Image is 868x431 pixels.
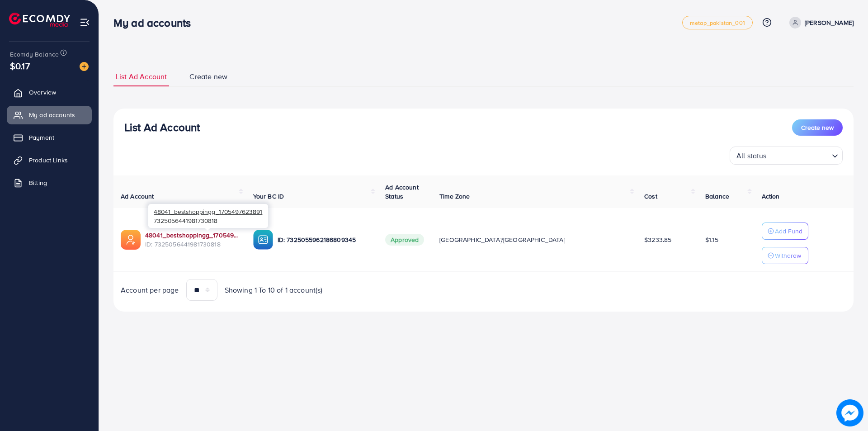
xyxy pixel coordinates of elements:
[116,71,167,82] span: List Ad Account
[769,147,828,162] input: Search for option
[10,59,30,72] span: $0.17
[9,13,70,27] img: logo
[385,183,419,201] span: Ad Account Status
[145,240,239,249] span: ID: 7325056441981730818
[439,192,470,201] span: Time Zone
[705,192,729,201] span: Balance
[792,119,843,136] button: Create new
[805,17,854,28] p: [PERSON_NAME]
[7,128,92,147] a: Payment
[121,192,154,201] span: Ad Account
[801,123,834,132] span: Create new
[189,71,227,82] span: Create new
[29,133,54,142] span: Payment
[278,234,371,245] p: ID: 7325055962186809345
[7,83,92,101] a: Overview
[154,207,262,216] span: 48041_bestshoppingg_1705497623891
[690,20,745,26] span: metap_pakistan_001
[644,235,671,244] span: $3233.85
[762,247,808,264] button: Withdraw
[735,149,769,162] span: All status
[124,121,200,134] h3: List Ad Account
[80,62,89,71] img: image
[29,178,47,187] span: Billing
[10,50,59,59] span: Ecomdy Balance
[705,235,718,244] span: $1.15
[762,192,780,201] span: Action
[730,147,843,165] div: Search for option
[836,399,863,426] img: image
[7,174,92,192] a: Billing
[121,230,141,250] img: ic-ads-acc.e4c84228.svg
[113,16,198,29] h3: My ad accounts
[385,234,424,246] span: Approved
[682,16,753,29] a: metap_pakistan_001
[775,226,802,237] p: Add Fund
[29,110,75,119] span: My ad accounts
[7,106,92,124] a: My ad accounts
[145,231,239,240] a: 48041_bestshoppingg_1705497623891
[439,235,565,244] span: [GEOGRAPHIC_DATA]/[GEOGRAPHIC_DATA]
[253,230,273,250] img: ic-ba-acc.ded83a64.svg
[29,88,56,97] span: Overview
[29,156,68,165] span: Product Links
[7,151,92,169] a: Product Links
[121,285,179,295] span: Account per page
[225,285,323,295] span: Showing 1 To 10 of 1 account(s)
[786,17,854,28] a: [PERSON_NAME]
[762,223,808,240] button: Add Fund
[253,192,284,201] span: Your BC ID
[148,204,268,228] div: 7325056441981730818
[80,17,90,28] img: menu
[644,192,657,201] span: Cost
[775,250,801,261] p: Withdraw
